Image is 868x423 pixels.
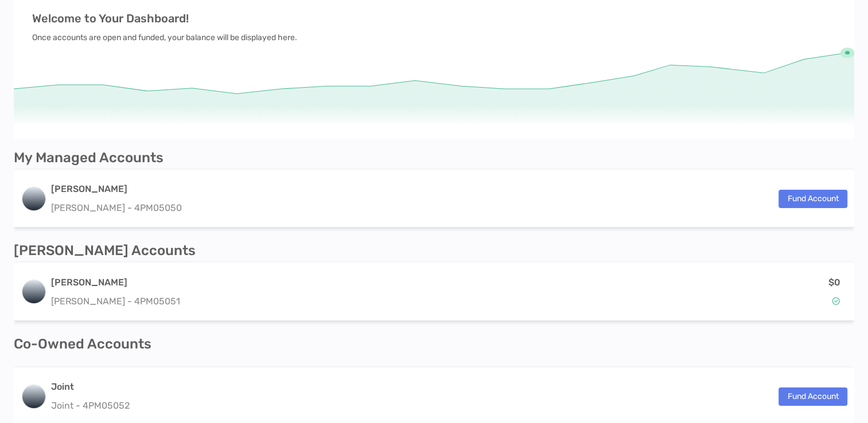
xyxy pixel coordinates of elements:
[828,275,840,289] p: $0
[779,190,847,208] button: Fund Account
[779,387,847,406] button: Fund Account
[22,280,45,303] img: logo account
[51,398,130,413] p: Joint - 4PM05052
[22,187,45,210] img: logo account
[51,380,130,394] h3: Joint
[832,297,840,305] img: Account Status icon
[51,294,180,308] p: [PERSON_NAME] - 4PM05051
[14,244,196,258] p: [PERSON_NAME] Accounts
[14,337,854,351] p: Co-Owned Accounts
[32,30,836,45] p: Once accounts are open and funded, your balance will be displayed here.
[51,182,182,196] h3: [PERSON_NAME]
[32,11,836,26] p: Welcome to Your Dashboard!
[14,151,164,165] p: My Managed Accounts
[51,201,182,215] p: [PERSON_NAME] - 4PM05050
[51,276,180,289] h3: [PERSON_NAME]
